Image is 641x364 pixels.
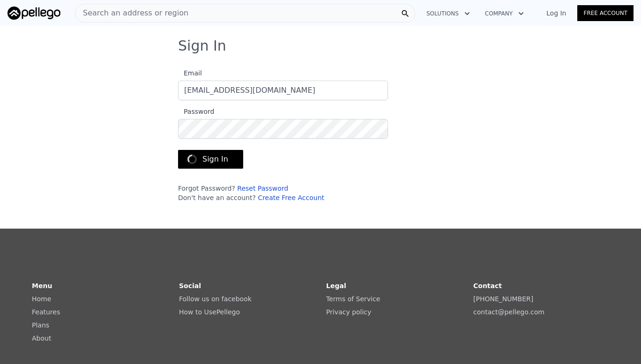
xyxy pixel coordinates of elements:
[477,5,531,22] button: Company
[32,334,51,342] a: About
[178,184,388,202] div: Forgot Password? Don't have an account?
[535,8,577,18] a: Log In
[326,295,380,303] a: Terms of Service
[7,7,60,20] img: Pellego
[473,308,544,316] a: contact@pellego.com
[179,308,240,316] a: How to UsePellego
[179,282,201,290] strong: Social
[326,308,371,316] a: Privacy policy
[178,37,463,54] h3: Sign In
[75,7,188,19] span: Search an address or region
[178,150,243,169] button: Sign In
[326,282,346,290] strong: Legal
[473,295,533,303] a: [PHONE_NUMBER]
[178,108,214,115] span: Password
[178,81,388,100] input: Email
[237,185,288,192] a: Reset Password
[178,119,388,139] input: Password
[32,282,52,290] strong: Menu
[178,69,202,77] span: Email
[419,5,477,22] button: Solutions
[179,295,252,303] a: Follow us on facebook
[473,282,502,290] strong: Contact
[258,194,324,201] a: Create Free Account
[32,321,49,329] a: Plans
[577,5,634,21] a: Free Account
[32,308,60,316] a: Features
[32,295,51,303] a: Home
